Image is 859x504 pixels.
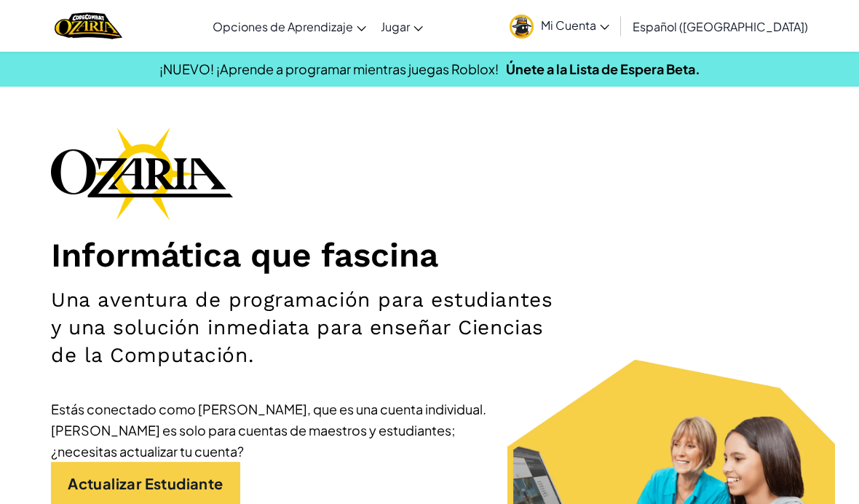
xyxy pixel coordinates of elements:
[633,19,808,34] span: Español ([GEOGRAPHIC_DATA])
[51,398,488,462] div: Estás conectado como [PERSON_NAME], que es una cuenta individual. [PERSON_NAME] es solo para cuen...
[625,7,815,46] a: Español ([GEOGRAPHIC_DATA])
[502,3,617,49] a: Mi Cuenta
[55,11,122,41] a: Ozaria by CodeCombat logo
[373,7,430,46] a: Jugar
[381,19,410,34] span: Jugar
[51,235,808,275] h1: Informática que fascina
[506,60,700,77] a: Únete a la Lista de Espera Beta.
[541,17,609,33] span: Mi Cuenta
[213,19,353,34] span: Opciones de Aprendizaje
[51,127,233,220] img: Ozaria branding logo
[205,7,373,46] a: Opciones de Aprendizaje
[51,286,558,369] h2: Una aventura de programación para estudiantes y una solución inmediata para enseñar Ciencias de l...
[159,60,499,77] span: ¡NUEVO! ¡Aprende a programar mientras juegas Roblox!
[55,11,122,41] img: Home
[510,15,534,39] img: avatar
